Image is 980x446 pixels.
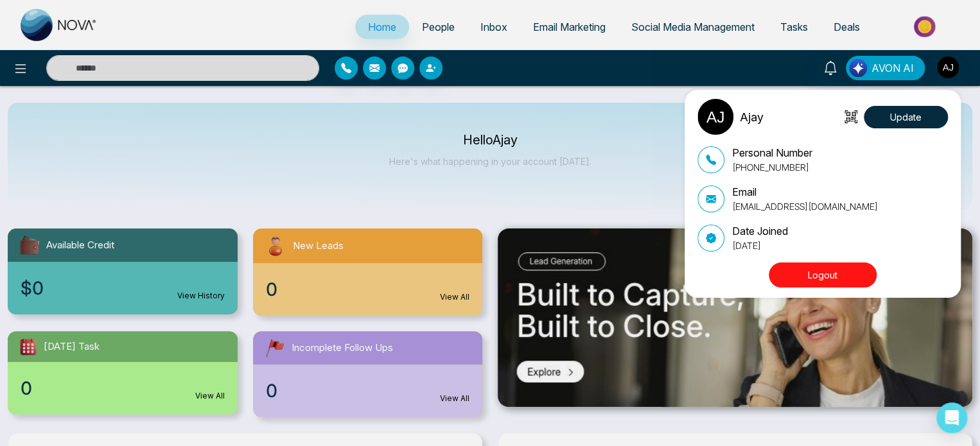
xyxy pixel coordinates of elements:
p: [EMAIL_ADDRESS][DOMAIN_NAME] [732,200,878,213]
button: Update [864,106,948,128]
p: [PHONE_NUMBER] [732,160,812,174]
p: Ajay [740,108,764,126]
p: Personal Number [732,145,812,160]
button: Logout [769,262,877,287]
p: [DATE] [732,239,788,252]
div: Open Intercom Messenger [936,402,967,433]
p: Date Joined [732,223,788,239]
p: Email [732,184,878,200]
